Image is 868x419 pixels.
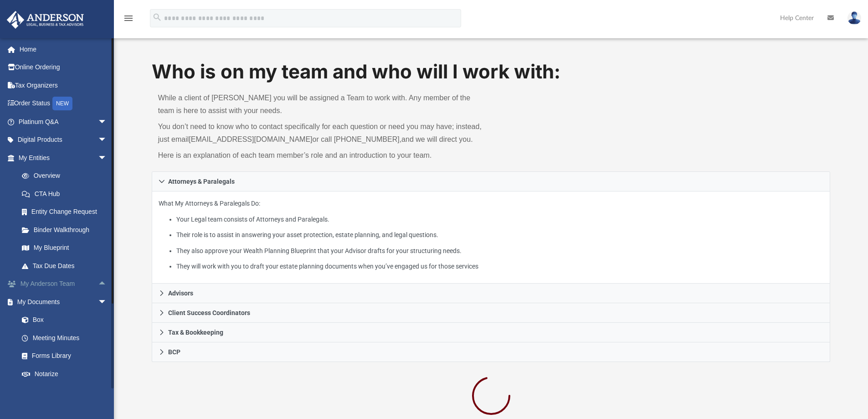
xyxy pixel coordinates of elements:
[98,383,116,402] span: arrow_drop_down
[152,342,831,362] a: BCP
[159,198,824,272] p: What My Attorneys & Paralegals Do:
[13,257,121,275] a: Tax Due Dates
[6,383,116,401] a: Online Learningarrow_drop_down
[98,131,116,150] span: arrow_drop_down
[13,239,116,257] a: My Blueprint
[98,113,116,131] span: arrow_drop_down
[152,12,162,22] i: search
[13,167,121,185] a: Overview
[13,365,116,383] a: Notarize
[152,171,831,191] a: Attorneys & Paralegals
[176,214,823,225] li: Your Legal team consists of Attorneys and Paralegals.
[158,149,485,162] p: Here is an explanation of each team member’s role and an introduction to your team.
[13,329,116,347] a: Meeting Minutes
[13,221,121,239] a: Binder Walkthrough
[98,293,116,311] span: arrow_drop_down
[152,191,831,284] div: Attorneys & Paralegals
[13,311,112,329] a: Box
[13,347,112,365] a: Forms Library
[6,131,121,149] a: Digital Productsarrow_drop_down
[176,245,823,257] li: They also approve your Wealth Planning Blueprint that your Advisor drafts for your structuring ne...
[6,293,116,311] a: My Documentsarrow_drop_down
[152,303,831,323] a: Client Success Coordinators
[168,178,235,185] span: Attorneys & Paralegals
[52,97,72,110] div: NEW
[158,92,485,117] p: While a client of [PERSON_NAME] you will be assigned a Team to work with. Any member of the team ...
[6,94,121,113] a: Order StatusNEW
[158,120,485,146] p: You don’t need to know who to contact specifically for each question or need you may have; instea...
[13,185,121,203] a: CTA Hub
[152,284,831,303] a: Advisors
[168,290,193,296] span: Advisors
[168,329,223,336] span: Tax & Bookkeeping
[152,58,831,85] h1: Who is on my team and who will I work with:
[6,76,121,94] a: Tax Organizers
[6,113,121,131] a: Platinum Q&Aarrow_drop_down
[168,349,180,355] span: BCP
[6,40,121,58] a: Home
[123,13,134,24] i: menu
[847,11,861,25] img: User Pic
[98,275,116,294] span: arrow_drop_up
[4,11,87,29] img: Anderson Advisors Platinum Portal
[152,323,831,342] a: Tax & Bookkeeping
[168,310,250,316] span: Client Success Coordinators
[6,275,121,293] a: My Anderson Teamarrow_drop_up
[176,229,823,241] li: Their role is to assist in answering your asset protection, estate planning, and legal questions.
[189,135,312,143] a: [EMAIL_ADDRESS][DOMAIN_NAME]
[123,17,134,24] a: menu
[176,261,823,272] li: They will work with you to draft your estate planning documents when you’ve engaged us for those ...
[13,203,121,221] a: Entity Change Request
[6,149,121,167] a: My Entitiesarrow_drop_down
[98,149,116,167] span: arrow_drop_down
[6,58,121,77] a: Online Ordering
